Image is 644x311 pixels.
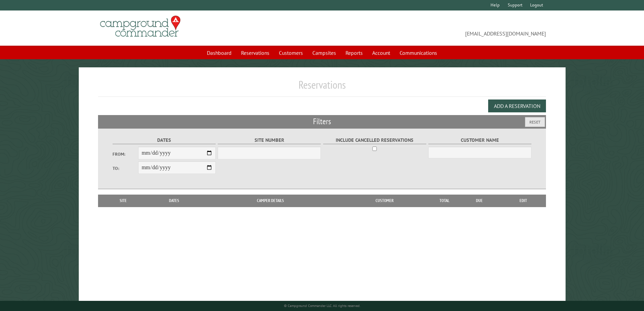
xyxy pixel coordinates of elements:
label: Site Number [218,136,321,144]
th: Site [101,195,145,207]
a: Reservations [237,46,273,59]
h2: Filters [98,115,546,128]
button: Add a Reservation [488,99,546,112]
label: Customer Name [428,136,531,144]
label: Include Cancelled Reservations [323,136,426,144]
span: [EMAIL_ADDRESS][DOMAIN_NAME] [322,19,546,38]
a: Dashboard [203,46,236,59]
a: Reports [341,46,367,59]
a: Customers [275,46,307,59]
a: Account [368,46,394,59]
label: From: [113,151,138,157]
th: Total [431,195,458,207]
label: Dates [113,136,216,144]
th: Dates [145,195,203,207]
button: Reset [525,117,545,127]
a: Communications [396,46,441,59]
h1: Reservations [98,78,546,97]
label: To: [113,165,138,172]
img: Campground Commander [98,13,183,40]
small: © Campground Commander LLC. All rights reserved. [284,304,360,308]
th: Camper Details [203,195,338,207]
th: Due [458,195,501,207]
th: Customer [338,195,431,207]
th: Edit [501,195,546,207]
a: Campsites [308,46,340,59]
